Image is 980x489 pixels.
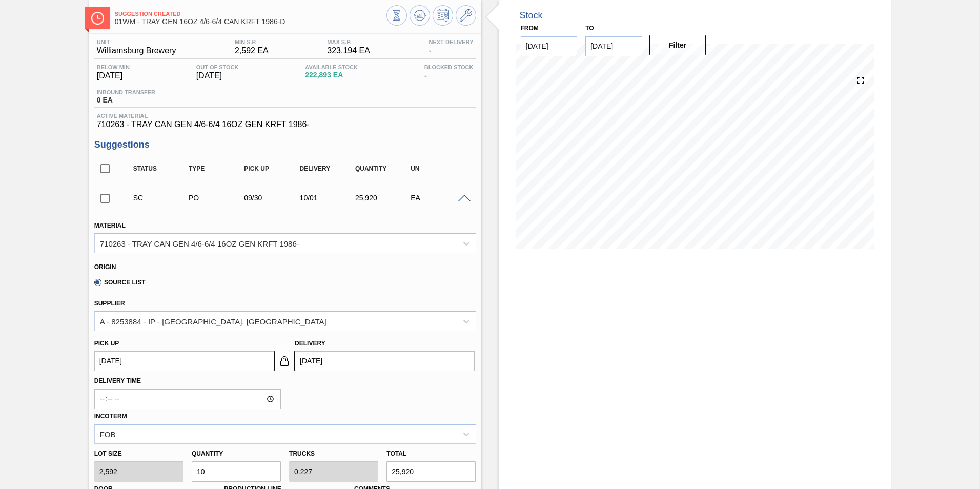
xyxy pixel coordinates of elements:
[424,64,474,70] span: Blocked Stock
[97,113,474,119] span: Active Material
[192,450,223,457] label: Quantity
[241,194,303,202] div: 09/30/2025
[94,374,281,389] label: Delivery Time
[241,165,303,172] div: Pick up
[305,71,358,79] span: 222,893 EA
[94,351,274,371] input: mm/dd/yyyy
[585,36,642,56] input: mm/dd/yyyy
[353,165,415,172] div: Quantity
[426,39,476,55] div: -
[410,5,430,26] button: Update Chart
[274,351,295,371] button: locked
[235,39,269,45] span: MIN S.P.
[428,39,473,45] span: Next Delivery
[327,46,370,55] span: 323,194 EA
[295,340,325,347] label: Delivery
[521,25,539,32] label: From
[408,165,470,172] div: UN
[94,446,183,461] label: Lot size
[97,71,130,80] span: [DATE]
[100,430,116,438] div: FOB
[278,355,291,367] img: locked
[131,194,193,202] div: Suggestion Created
[94,300,125,307] label: Supplier
[186,165,248,172] div: Type
[186,194,248,202] div: Purchase order
[585,25,594,32] label: to
[353,194,415,202] div: 25,920
[433,5,453,26] button: Schedule Inventory
[97,46,176,55] span: Williamsburg Brewery
[297,165,359,172] div: Delivery
[289,450,315,457] label: Trucks
[235,46,269,55] span: 2,592 EA
[196,64,239,70] span: Out Of Stock
[94,340,119,347] label: Pick up
[305,64,358,70] span: Available Stock
[115,18,386,26] span: 01WM - TRAY GEN 16OZ 4/6-6/4 CAN KRFT 1986-D
[94,139,476,150] h3: Suggestions
[422,64,476,80] div: -
[100,239,299,248] div: 710263 - TRAY CAN GEN 4/6-6/4 16OZ GEN KRFT 1986-
[97,96,155,104] span: 0 EA
[94,413,127,420] label: Incoterm
[97,39,176,45] span: Unit
[115,11,386,17] span: Suggestion Created
[456,5,476,26] button: Go to Master Data / General
[97,64,130,70] span: Below Min
[97,89,155,95] span: Inbound Transfer
[327,39,370,45] span: MAX S.P.
[297,194,359,202] div: 10/01/2025
[91,12,104,25] img: Ícone
[97,120,474,129] span: 710263 - TRAY CAN GEN 4/6-6/4 16OZ GEN KRFT 1986-
[649,35,706,55] button: Filter
[386,5,407,26] button: Stocks Overview
[100,317,326,325] div: A - 8253884 - IP - [GEOGRAPHIC_DATA], [GEOGRAPHIC_DATA]
[94,279,146,286] label: Source List
[386,450,406,457] label: Total
[520,10,543,21] div: Stock
[94,263,116,271] label: Origin
[295,351,475,371] input: mm/dd/yyyy
[521,36,578,56] input: mm/dd/yyyy
[94,222,126,229] label: Material
[131,165,193,172] div: Status
[196,71,239,80] span: [DATE]
[408,194,470,202] div: EA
